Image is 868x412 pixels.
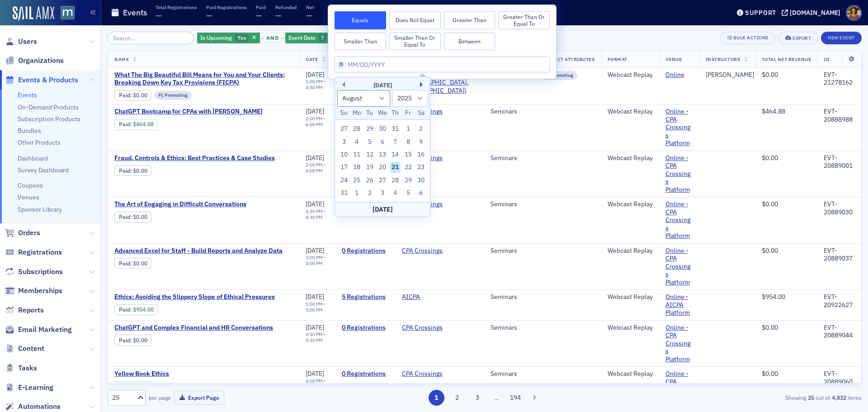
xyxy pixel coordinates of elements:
[5,37,37,47] a: Users
[18,91,37,99] a: Events
[351,123,362,134] div: Choose Monday, July 28th, 2025
[402,370,443,378] a: CPA Crossings
[119,213,130,220] a: Paid
[608,56,627,62] span: Format
[824,370,855,386] div: EVT-20889060
[377,123,388,134] div: Choose Wednesday, July 30th, 2025
[114,108,266,116] a: ChatGPT Bootcamp for CPAs with [PERSON_NAME]
[306,254,323,260] time: 3:00 PM
[119,167,130,174] a: Paid
[119,167,133,174] span: :
[778,32,818,44] button: Export
[617,393,862,402] div: Showing out of items
[306,208,323,214] time: 2:30 PM
[762,369,778,378] span: $0.00
[5,75,78,85] a: Events & Products
[306,378,323,384] time: 4:00 PM
[402,293,459,301] span: AICPA
[508,390,524,406] button: 194
[390,175,401,186] div: Choose Thursday, August 28th, 2025
[18,166,69,174] a: Survey Dashboard
[402,247,443,255] a: CPA Crossings
[18,247,62,257] span: Registrations
[402,154,459,162] span: CPA Crossings
[762,200,778,208] span: $0.00
[389,33,441,51] button: Smaller Than or Equal To
[415,123,426,134] div: Choose Saturday, August 2nd, 2025
[821,32,862,44] button: New Event
[665,56,682,62] span: Venue
[377,149,388,160] div: Choose Wednesday, August 13th, 2025
[306,4,314,10] p: Net
[112,393,132,403] div: 25
[339,162,349,173] div: Choose Sunday, August 17th, 2025
[403,162,414,173] div: Choose Friday, August 22nd, 2025
[5,325,72,335] a: Email Marketing
[665,108,693,147] a: Online - CPA Crossings Platform
[306,161,323,168] time: 2:00 PM
[824,56,829,62] span: ID
[351,149,362,160] div: Choose Monday, August 11th, 2025
[18,56,64,66] span: Organizations
[119,92,133,99] span: :
[335,33,386,51] button: Smaller Than
[665,370,693,410] a: Online - CPA Crossings Platform
[13,6,54,21] a: SailAMX
[5,56,64,66] a: Organizations
[5,344,44,354] a: Content
[18,154,48,162] a: Dashboard
[377,137,388,147] div: Choose Wednesday, August 6th, 2025
[114,165,151,176] div: Paid: 0 - $0
[114,293,275,301] a: Ethics: Avoiding the Slippery Slope of Ethical Pressures
[608,154,653,162] div: Webcast Replay
[390,137,401,147] div: Choose Thursday, August 7th, 2025
[342,247,389,255] a: 0 Registrations
[342,324,389,332] a: 0 Registrations
[18,402,61,412] span: Automations
[351,162,362,173] div: Choose Monday, August 18th, 2025
[402,108,459,116] span: CPA Crossings
[342,370,389,378] a: 0 Registrations
[364,137,375,147] div: Choose Tuesday, August 5th, 2025
[364,188,375,199] div: Choose Tuesday, September 2nd, 2025
[5,402,61,412] a: Automations
[444,33,495,51] button: Between
[403,123,414,134] div: Choose Friday, August 1st, 2025
[540,56,594,62] span: Product Attributes
[762,107,785,115] span: $464.88
[114,335,151,346] div: Paid: 0 - $0
[490,393,503,402] span: …
[339,149,349,160] div: Choose Sunday, August 10th, 2025
[119,260,130,267] a: Paid
[665,71,684,79] a: Online
[449,390,465,406] button: 2
[390,108,401,118] div: Th
[5,267,63,277] a: Subscriptions
[306,323,324,331] span: [DATE]
[733,35,769,40] div: Bulk Actions
[403,188,414,199] div: Choose Friday, September 5th, 2025
[306,331,323,337] time: 3:30 PM
[608,324,653,332] div: Webcast Replay
[18,75,78,85] span: Events & Products
[200,34,232,41] span: Is Upcoming
[706,56,741,62] span: Instructors
[306,162,329,174] div: –
[114,370,266,378] span: Yellow Book Ethics
[491,154,528,162] div: Seminars
[18,138,61,147] a: Other Products
[114,258,151,269] div: Paid: 0 - $0
[18,305,44,315] span: Reports
[665,154,693,194] a: Online - CPA Crossings Platform
[18,325,72,335] span: Email Marketing
[119,260,133,267] span: :
[206,4,246,10] p: Paid Registrations
[133,92,147,99] span: $0.00
[824,293,855,309] div: EVT-20922627
[306,301,329,313] div: –
[119,337,133,344] span: :
[415,188,426,199] div: Choose Saturday, September 6th, 2025
[306,293,324,301] span: [DATE]
[335,81,430,90] div: [DATE]
[306,115,323,122] time: 2:00 PM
